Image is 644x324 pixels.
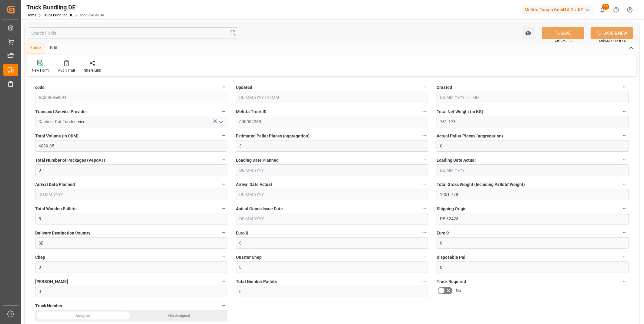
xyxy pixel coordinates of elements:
[35,84,45,91] span: code
[621,253,629,261] button: Disposable Pal
[420,229,428,237] button: Euro B
[437,181,525,188] span: Total Gross Weight (Including Pallets' Weight)
[621,180,629,188] button: Total Gross Weight (Including Pallets' Weight)
[43,13,73,17] a: Truck Bundling DE
[621,83,629,91] button: Created
[220,229,227,237] button: Delivery Destination Country
[420,180,428,188] button: Arrival Date Actual
[236,254,262,261] span: Quarter Chep
[35,206,76,212] span: Total Wooden Pallets
[602,4,609,10] span: 16
[236,213,428,224] input: DD.MM.YYYY
[621,132,629,140] button: Actual Pallet Places (aggregation)
[236,230,248,236] span: Euro B
[236,189,428,200] input: DD.MM.YYYY
[236,133,310,139] span: Estimated Pallet Places (aggregation)
[621,229,629,237] button: Euro C
[35,254,45,261] span: Chep
[216,117,225,127] button: open menu
[35,157,105,164] span: Total Number of Packages (VepoAT)
[236,164,428,176] input: DD.MM.YYYY
[437,164,629,176] input: DD.MM.YYYY
[45,43,62,53] div: Edit
[621,204,629,212] button: Shipping Origin
[25,43,45,53] div: Home
[236,157,279,164] span: Loading Date Planned
[84,68,101,73] div: Share Link
[609,3,623,17] button: Help Center
[35,133,79,139] span: Total Volume (in CDM)
[420,132,428,140] button: Estimated Pallet Places (aggregation)
[220,132,227,140] button: Total Volume (in CDM)
[420,253,428,261] button: Quarter Chep
[437,206,467,212] span: Shipping Origin
[28,27,238,39] input: Search Fields
[131,310,227,322] div: Not Assigned
[437,133,503,139] span: Actual Pallet Places (aggregation)
[437,157,476,164] span: Loading Date Actual
[236,84,252,91] span: Updated
[236,92,428,103] input: DD.MM.YYYY HH:MM
[437,92,629,103] input: DD.MM.YYYY HH:MM
[35,189,227,200] input: DD.MM.YYYY
[220,180,227,188] button: Arrival Date Planned
[35,230,90,236] span: Delivery Destination Country
[32,68,49,73] div: New Form
[236,278,277,285] span: Total Number Pallets
[522,5,593,14] div: Melitta Europa GmbH & Co. KG
[26,13,36,17] a: Home
[220,277,227,285] button: [PERSON_NAME]
[420,156,428,164] button: Loading Date Planned
[236,181,272,188] span: Arrival Date Actual
[220,253,227,261] button: Chep
[522,4,596,15] button: Melitta Europa GmbH & Co. KG
[220,156,227,164] button: Total Number of Packages (VepoAT)
[420,277,428,285] button: Total Number Pallets
[437,230,449,236] span: Euro C
[522,27,535,39] button: open menu
[236,206,283,212] span: Actual Goods Issue Date
[220,83,227,91] button: code
[420,107,428,115] button: Melitta Truck ID
[437,278,466,285] span: Truck Required
[35,181,75,188] span: Arrival Date Planned
[26,3,104,12] div: Truck Bundling DE
[555,39,572,43] span: Ctrl/CMD + S
[220,204,227,212] button: Total Wooden Pallets
[420,83,428,91] button: Updated
[35,303,62,309] span: Truck Number
[35,109,87,115] span: Transport Service Provider
[621,107,629,115] button: Total Net Weight (in KG)
[621,156,629,164] button: Loading Date Actual
[420,204,428,212] button: Actual Goods Issue Date
[220,107,227,115] button: Transport Service Provider
[591,27,633,39] button: SAVE & NEW
[456,288,461,294] span: No
[437,109,483,115] span: Total Net Weight (in KG)
[437,254,465,261] span: Disposable Pal
[621,277,629,285] button: Truck Required
[35,278,68,285] span: [PERSON_NAME]
[236,109,267,115] span: Melitta Truck ID
[58,68,75,73] div: Audit Trail
[596,3,609,17] button: show 16 new notifications
[220,302,227,309] button: Truck Number
[35,310,131,322] div: Assigned
[542,27,584,39] button: SAVE
[437,84,452,91] span: Created
[599,39,626,43] span: Ctrl/CMD + Shift + S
